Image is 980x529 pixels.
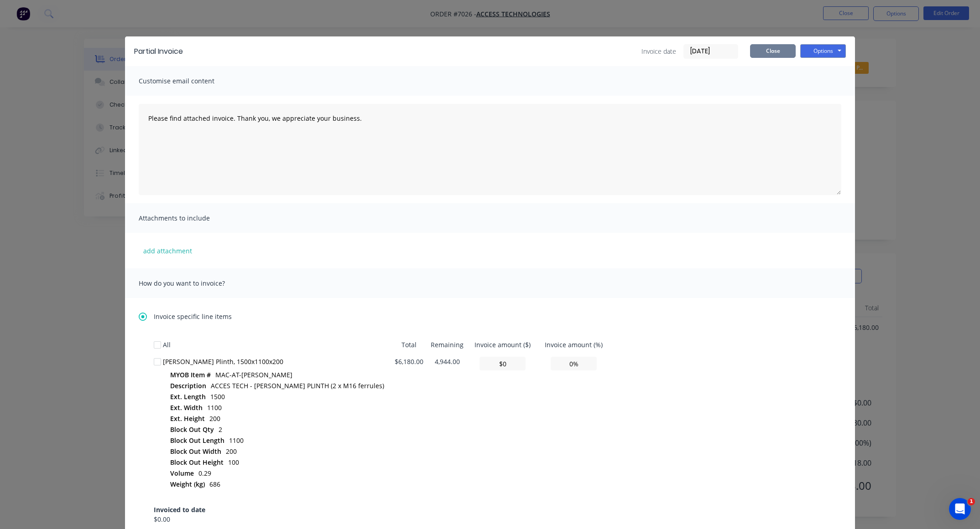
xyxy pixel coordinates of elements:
[968,498,975,505] span: 1
[170,414,205,423] span: Ext. Height
[207,403,222,412] span: 1100
[139,244,197,257] button: add attachment
[949,498,971,520] iframe: Intercom live chat
[210,392,225,401] span: 1500
[198,469,211,478] span: 0.29
[750,44,796,58] button: Close
[228,458,239,467] span: 100
[139,212,239,225] span: Attachments to include
[209,480,220,488] span: 686
[154,514,205,524] div: $0.00
[170,457,224,467] span: Block Out Height
[170,436,224,445] span: Block Out Length
[229,436,244,445] span: 1100
[134,46,183,57] div: Partial Invoice
[163,357,391,366] div: [PERSON_NAME] Plinth, 1500x1100x200
[538,336,610,353] td: Invoice amount (%)
[468,336,537,353] td: Invoice amount ($)
[215,370,292,379] span: MAC-AT-[PERSON_NAME]
[391,336,427,353] td: Total
[154,505,205,514] div: Invoiced to date
[170,468,194,478] span: Volume
[427,336,468,353] td: Remaining
[211,381,384,390] span: ACCES TECH - [PERSON_NAME] PLINTH (2 x M16 ferrules)
[391,353,427,494] td: $6,180.00
[170,425,214,434] span: Block Out Qty
[427,353,468,494] td: 4,944.00
[170,479,205,489] span: Weight (kg)
[139,75,239,87] span: Customise email content
[551,357,597,370] input: 0.00%
[170,370,211,380] span: MYOB Item #
[170,403,203,412] span: Ext. Width
[139,277,239,290] span: How do you want to invoice?
[641,46,676,56] span: Invoice date
[154,312,232,321] span: Invoice specific line items
[170,392,206,401] span: Ext. Length
[139,104,841,195] textarea: Please find attached invoice. Thank you, we appreciate your business.
[800,44,846,58] button: Options
[480,357,526,370] input: $0
[170,447,221,456] span: Block Out Width
[219,425,222,434] span: 2
[209,414,220,423] span: 200
[226,447,237,456] span: 200
[170,381,206,390] span: Description
[163,336,391,353] td: All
